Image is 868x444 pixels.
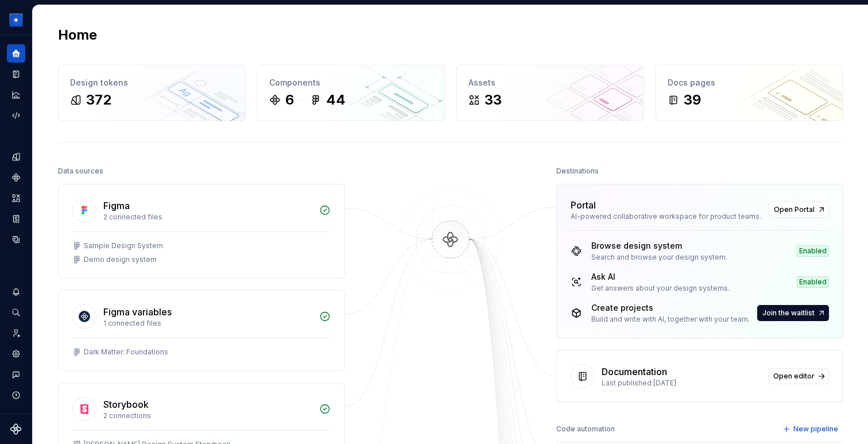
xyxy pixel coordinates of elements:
a: Code automation [7,106,25,125]
div: Enabled [797,245,829,257]
div: Destinations [556,163,599,179]
div: Portal [571,198,596,212]
a: Open editor [768,368,829,384]
a: Documentation [7,65,25,83]
div: Documentation [602,365,667,379]
h2: Home [58,26,97,44]
button: Search ⌘K [7,303,25,322]
div: Last published [DATE] [602,379,761,388]
div: Docs pages [668,77,831,88]
div: 33 [485,91,502,109]
div: Create projects [591,302,750,314]
div: Dark Matter: Foundations [84,348,168,357]
div: 44 [326,91,346,109]
a: Components644 [257,65,445,121]
div: Storybook [103,397,149,411]
div: Code automation [556,421,615,437]
a: Assets [7,189,25,207]
span: Open editor [773,372,815,381]
a: Docs pages39 [656,65,843,121]
svg: Supernova Logo [10,423,22,435]
div: Figma variables [103,305,172,319]
div: Components [269,77,433,88]
a: Figma2 connected filesSample Design SystemDemo design system [58,184,345,279]
a: Invite team [7,324,25,342]
div: Demo design system [84,255,157,264]
div: 39 [684,91,701,109]
div: Figma [103,199,130,213]
div: Sample Design System [84,241,163,250]
div: 2 connected files [103,213,312,222]
div: 1 connected files [103,319,312,328]
div: 2 connections [103,411,312,420]
div: Enabled [797,276,829,288]
a: Design tokens [7,148,25,166]
img: 049812b6-2877-400d-9dc9-987621144c16.png [9,13,23,27]
div: Build and write with AI, together with your team. [591,315,750,324]
span: New pipeline [793,424,838,434]
a: Data sources [7,230,25,249]
div: 372 [86,91,111,109]
div: Ask AI [591,271,730,283]
a: Open Portal [769,202,829,218]
a: Figma variables1 connected filesDark Matter: Foundations [58,290,345,371]
a: Assets33 [456,65,644,121]
button: New pipeline [779,421,843,437]
a: Settings [7,345,25,363]
a: Home [7,44,25,63]
div: 6 [285,91,294,109]
span: Open Portal [774,205,815,214]
button: Join the waitlist [757,305,829,321]
div: Design tokens [70,77,234,88]
a: Analytics [7,86,25,104]
span: Join the waitlist [762,308,815,318]
a: Components [7,168,25,187]
a: Design tokens372 [58,65,246,121]
div: Data sources [58,163,103,179]
div: Get answers about your design systems. [591,284,730,293]
button: Notifications [7,283,25,301]
div: AI-powered collaborative workspace for product teams. [571,212,762,221]
button: Contact support [7,365,25,384]
div: Search and browse your design system. [591,253,727,262]
div: Browse design system [591,240,727,252]
div: Assets [468,77,632,88]
a: Storybook stories [7,210,25,228]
